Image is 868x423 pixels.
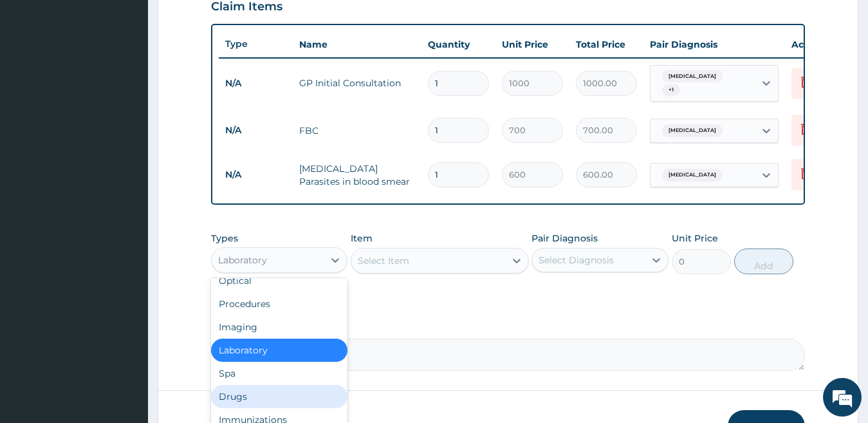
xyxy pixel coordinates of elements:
div: Spa [211,362,348,385]
div: Drugs [211,385,348,408]
div: Laboratory [218,254,267,267]
div: Minimize live chat window [211,6,242,37]
textarea: Type your message and hit 'Enter' [6,284,245,329]
div: Select Diagnosis [539,254,614,267]
td: N/A [219,118,293,142]
div: Imaging [211,315,348,339]
div: Laboratory [211,339,348,362]
div: Chat with us now [67,72,216,89]
th: Name [293,32,421,57]
div: Optical [211,269,348,292]
th: Quantity [421,32,495,57]
span: [MEDICAL_DATA] [662,124,723,137]
th: Actions [785,32,849,57]
label: Pair Diagnosis [531,232,598,245]
th: Unit Price [495,32,569,57]
td: FBC [293,118,421,144]
button: Add [734,249,793,274]
th: Total Price [569,32,643,57]
img: d_794563401_company_1708531726252_794563401 [24,64,52,97]
td: N/A [219,71,293,95]
td: [MEDICAL_DATA] Parasites in blood smear [293,156,421,194]
th: Pair Diagnosis [643,32,785,57]
span: We're online! [75,128,178,258]
span: [MEDICAL_DATA] [662,169,723,182]
div: Procedures [211,292,348,315]
th: Type [219,32,293,56]
span: + 1 [662,84,680,97]
td: N/A [219,163,293,187]
label: Comment [211,321,806,332]
label: Types [211,233,238,244]
span: [MEDICAL_DATA] [662,70,723,83]
div: Select Item [358,254,409,267]
label: Unit Price [672,232,718,245]
td: GP Initial Consultation [293,70,421,96]
label: Item [351,232,373,245]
